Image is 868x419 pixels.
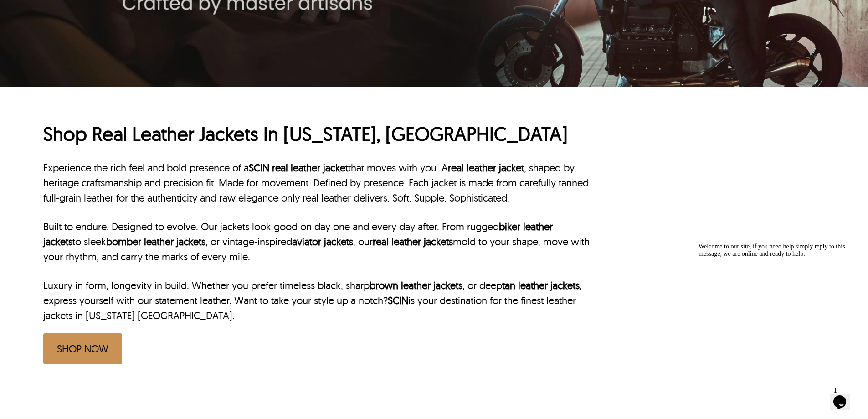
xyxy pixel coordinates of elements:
[249,161,269,174] a: SCIN
[292,235,353,248] a: aviator jackets
[43,122,590,147] h1: Shop Real Leather Jackets In [US_STATE], [GEOGRAPHIC_DATA]
[43,333,122,364] a: SHOP NOW
[106,235,205,248] a: bomber leather jackets
[4,4,150,18] span: Welcome to our site, if you need help simply reply to this message, we are online and ready to help.
[43,219,590,264] p: Built to endure. Designed to evolve. Our jackets look good on day one and every day after. From r...
[502,279,580,292] a: tan leather jackets
[43,278,590,323] p: Luxury in form, longevity in build. Whether you prefer timeless black, sharp , or deep , express ...
[4,4,168,18] div: Welcome to our site, if you need help simply reply to this message, we are online and ready to help.
[43,220,553,248] a: biker leather jackets
[448,161,524,174] a: real leather jacket
[272,161,348,174] a: real leather jacket
[370,279,462,292] a: brown leather jackets
[43,160,590,206] p: Experience the rich feel and bold presence of a that moves with you. A , shaped by heritage craft...
[388,294,408,307] a: SCIN
[373,235,453,248] a: real leather jackets
[830,383,859,410] iframe: chat widget
[695,239,859,378] iframe: chat widget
